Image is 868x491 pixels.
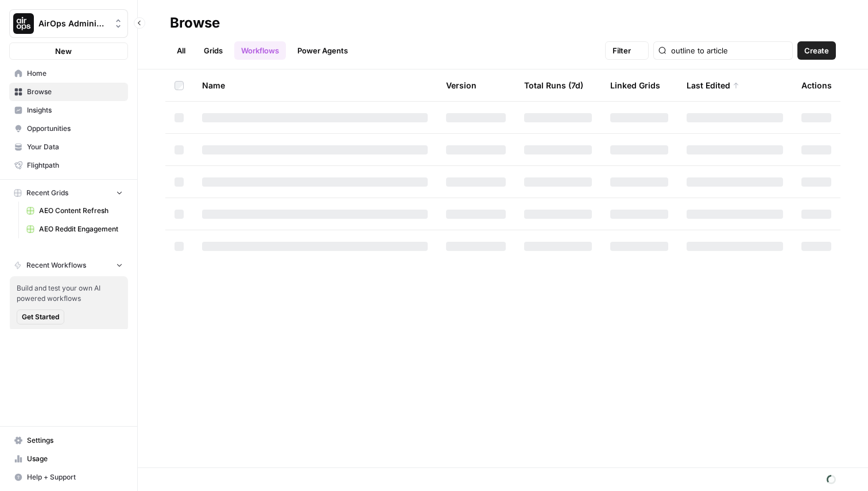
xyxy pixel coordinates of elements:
span: Get Started [22,312,59,322]
div: Total Runs (7d) [524,69,583,101]
button: New [9,42,128,60]
a: Browse [9,83,128,101]
a: AEO Reddit Engagement [21,220,128,238]
a: Opportunities [9,119,128,138]
a: Settings [9,431,128,450]
a: Usage [9,450,128,468]
a: Power Agents [290,41,355,60]
button: Help + Support [9,468,128,486]
div: Last Edited [687,69,739,101]
span: Flightpath [27,160,123,171]
span: New [55,45,72,57]
a: Your Data [9,138,128,156]
a: Insights [9,101,128,119]
button: Filter [605,41,649,60]
span: AirOps Administrative [38,18,108,29]
span: Create [804,45,829,56]
span: Recent Grids [26,188,68,198]
span: Filter [613,45,631,56]
a: Flightpath [9,156,128,175]
a: Home [9,64,128,83]
a: Workflows [234,41,286,60]
div: Version [446,69,476,101]
span: Opportunities [27,123,123,134]
a: AEO Content Refresh [21,202,128,220]
a: Grids [197,41,230,60]
div: Browse [170,14,220,32]
div: Actions [801,69,832,101]
span: Home [27,68,123,79]
span: Browse [27,87,123,97]
button: Create [797,41,836,60]
button: Recent Workflows [9,257,128,274]
span: Settings [27,435,123,446]
span: AEO Reddit Engagement [39,224,123,234]
div: Linked Grids [610,69,660,101]
div: Name [202,69,428,101]
span: Your Data [27,142,123,152]
span: Insights [27,105,123,115]
button: Recent Grids [9,184,128,202]
input: Search [671,45,788,56]
span: Recent Workflows [26,260,86,270]
span: Help + Support [27,472,123,482]
button: Get Started [17,310,64,324]
a: All [170,41,192,60]
button: Workspace: AirOps Administrative [9,9,128,38]
span: Build and test your own AI powered workflows [17,283,121,304]
img: AirOps Administrative Logo [13,13,34,34]
span: AEO Content Refresh [39,206,123,216]
span: Usage [27,454,123,464]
